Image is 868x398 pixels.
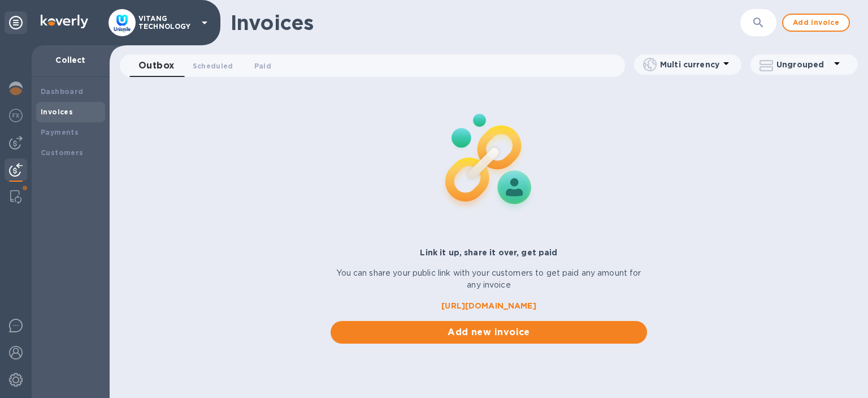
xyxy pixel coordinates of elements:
[138,15,195,31] p: VITANG TECHNOLOGY
[138,58,175,74] span: Outbox
[782,14,850,32] button: Add invoice
[41,54,101,66] p: Collect
[340,326,637,339] span: Add new invoice
[41,87,84,96] b: Dashboard
[41,148,84,157] b: Customers
[5,11,27,34] div: Unpin categories
[254,60,271,72] span: Paid
[776,59,830,70] p: Ungrouped
[331,247,646,258] p: Link it up, share it over, get paid
[331,321,646,344] button: Add new invoice
[441,301,536,310] b: [URL][DOMAIN_NAME]
[792,16,840,29] span: Add invoice
[193,60,233,72] span: Scheduled
[231,11,314,35] h1: Invoices
[41,15,88,28] img: Logo
[41,108,73,116] b: Invoices
[660,59,719,70] p: Multi currency
[331,300,646,312] a: [URL][DOMAIN_NAME]
[41,128,79,136] b: Payments
[331,267,646,291] p: You can share your public link with your customers to get paid any amount for any invoice
[9,109,23,122] img: Foreign exchange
